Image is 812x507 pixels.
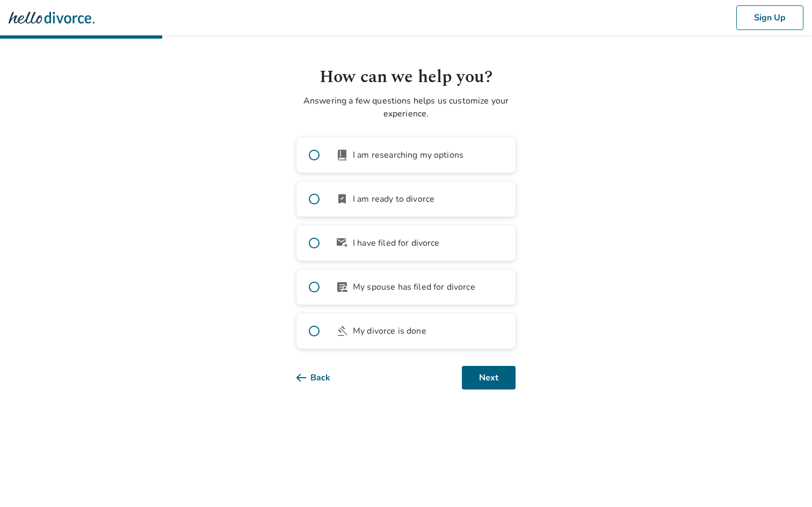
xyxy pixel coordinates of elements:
span: My spouse has filed for divorce [353,281,475,293]
span: bookmark_check [336,193,349,205]
button: Back [296,366,347,390]
iframe: Chat Widget [758,455,812,507]
button: Sign Up [736,5,803,30]
span: article_person [336,281,349,293]
span: book_2 [336,149,349,161]
span: gavel [336,325,349,337]
span: I have filed for divorce [353,237,440,249]
img: Hello Divorce Logo [9,7,95,28]
button: Next [462,366,516,390]
span: I am researching my options [353,149,463,161]
span: My divorce is done [353,325,426,337]
span: I am ready to divorce [353,193,434,205]
span: outgoing_mail [336,237,349,249]
p: Answering a few questions helps us customize your experience. [296,94,516,120]
h1: How can we help you? [296,64,516,90]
